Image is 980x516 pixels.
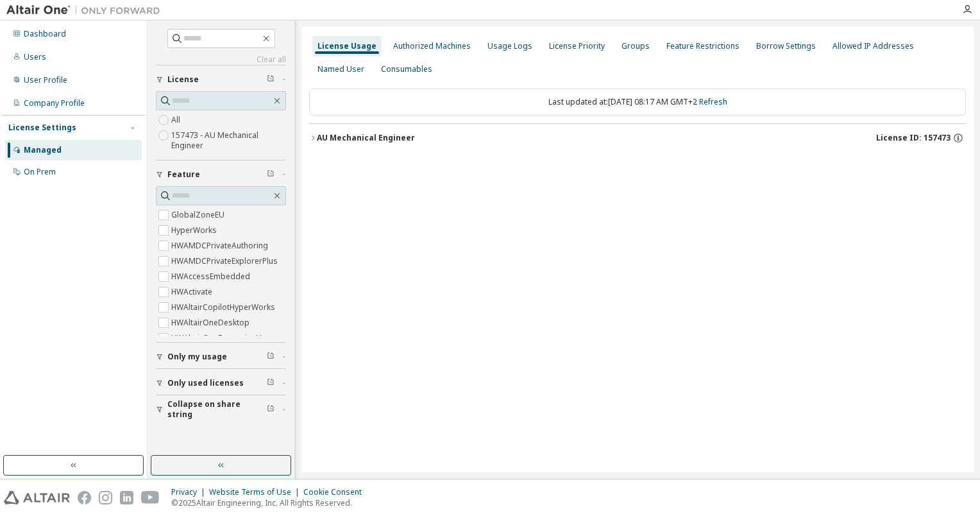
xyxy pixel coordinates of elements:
label: GlobalZoneEU [171,207,227,223]
span: License ID: 157473 [876,133,950,143]
span: Feature [167,169,200,180]
span: Only used licenses [167,378,244,388]
p: © 2025 Altair Engineering, Inc. All Rights Reserved. [171,497,369,508]
div: License Priority [549,41,605,51]
div: Users [24,52,46,62]
label: HWActivate [171,284,215,300]
div: User Profile [24,75,67,85]
img: youtube.svg [141,491,160,504]
div: Website Terms of Use [209,487,303,497]
div: Named User [317,64,364,74]
div: On Prem [24,167,56,177]
div: Feature Restrictions [666,41,739,51]
button: Feature [156,160,286,189]
button: Collapse on share string [156,395,286,424]
div: Privacy [171,487,209,497]
span: Clear filter [267,169,275,180]
label: 157473 - AU Mechanical Engineer [171,128,286,153]
span: Only my usage [167,352,227,362]
div: Managed [24,145,62,155]
label: All [171,112,183,128]
span: Clear filter [267,74,275,85]
button: License [156,65,286,94]
div: Usage Logs [487,41,532,51]
div: License Usage [317,41,376,51]
span: Clear filter [267,404,275,415]
button: AU Mechanical EngineerLicense ID: 157473 [309,124,966,152]
a: Refresh [699,96,727,107]
label: HWAltairCopilotHyperWorks [171,300,278,315]
div: Borrow Settings [756,41,816,51]
img: Altair One [6,4,167,17]
div: Allowed IP Addresses [832,41,914,51]
label: HWAccessEmbedded [171,269,253,284]
div: Authorized Machines [393,41,471,51]
button: Only my usage [156,343,286,371]
img: altair_logo.svg [4,491,70,504]
img: linkedin.svg [120,491,133,504]
label: HWAMDCPrivateExplorerPlus [171,254,280,269]
div: Company Profile [24,98,85,108]
span: Clear filter [267,378,275,388]
span: License [167,74,199,85]
div: Cookie Consent [303,487,369,497]
button: Only used licenses [156,369,286,397]
div: Groups [621,41,650,51]
span: Collapse on share string [167,399,267,420]
label: HWAMDCPrivateAuthoring [171,238,271,254]
span: Clear filter [267,352,275,362]
img: instagram.svg [99,491,112,504]
div: Consumables [381,64,432,74]
label: HWAltairOneDesktop [171,315,252,331]
a: Clear all [156,55,286,65]
label: HWAltairOneEnterpriseUser [171,331,276,346]
label: HyperWorks [171,223,219,238]
div: AU Mechanical Engineer [317,133,415,143]
div: Last updated at: [DATE] 08:17 AM GMT+2 [309,89,966,116]
div: License Settings [8,123,76,133]
img: facebook.svg [78,491,91,504]
div: Dashboard [24,29,66,39]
